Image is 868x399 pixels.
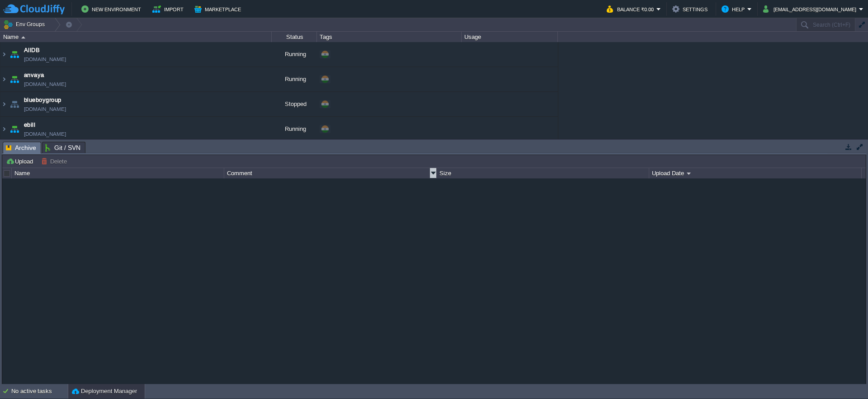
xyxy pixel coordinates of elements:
[272,42,317,67] div: Running
[72,387,137,396] button: Deployment Manager
[24,46,40,55] a: AllDB
[763,4,859,14] button: [EMAIL_ADDRESS][DOMAIN_NAME]
[6,157,36,165] button: Upload
[21,36,25,38] img: AMDAwAAAACH5BAEAAAAALAAAAAABAAEAAAICRAEAOw==
[1,32,271,42] div: Name
[81,4,144,14] button: New Environment
[12,168,224,178] div: Name
[3,18,48,31] button: Env Groups
[272,67,317,91] div: Running
[8,117,21,141] img: AMDAwAAAACH5BAEAAAAALAAAAAABAAEAAAICRAEAOw==
[650,168,861,178] div: Upload Date
[152,4,186,14] button: Import
[225,168,436,178] div: Comment
[8,42,21,67] img: AMDAwAAAACH5BAEAAAAALAAAAAABAAEAAAICRAEAOw==
[0,42,8,67] img: AMDAwAAAACH5BAEAAAAALAAAAAABAAEAAAICRAEAOw==
[722,4,747,14] button: Help
[8,92,21,116] img: AMDAwAAAACH5BAEAAAAALAAAAAABAAEAAAICRAEAOw==
[8,67,21,91] img: AMDAwAAAACH5BAEAAAAALAAAAAABAAEAAAICRAEAOw==
[0,117,8,141] img: AMDAwAAAACH5BAEAAAAALAAAAAABAAEAAAICRAEAOw==
[272,117,317,141] div: Running
[607,4,656,14] button: Balance ₹0.00
[45,142,80,153] span: Git / SVN
[672,4,710,14] button: Settings
[0,92,8,116] img: AMDAwAAAACH5BAEAAAAALAAAAAABAAEAAAICRAEAOw==
[462,32,557,42] div: Usage
[24,96,61,105] a: blueboygroup
[24,105,66,114] a: [DOMAIN_NAME]
[0,67,8,91] img: AMDAwAAAACH5BAEAAAAALAAAAAABAAEAAAICRAEAOw==
[11,384,68,399] div: No active tasks
[830,363,859,390] iframe: chat widget
[41,157,70,165] button: Delete
[3,4,65,15] img: CloudJiffy
[272,32,316,42] div: Status
[437,168,649,178] div: Size
[24,130,66,139] a: [DOMAIN_NAME]
[194,4,244,14] button: Marketplace
[272,92,317,116] div: Stopped
[24,71,44,80] a: anvaya
[24,120,35,130] a: ebill
[24,80,66,89] a: [DOMAIN_NAME]
[317,32,461,42] div: Tags
[24,55,66,64] span: [DOMAIN_NAME]
[6,142,36,154] span: Archive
